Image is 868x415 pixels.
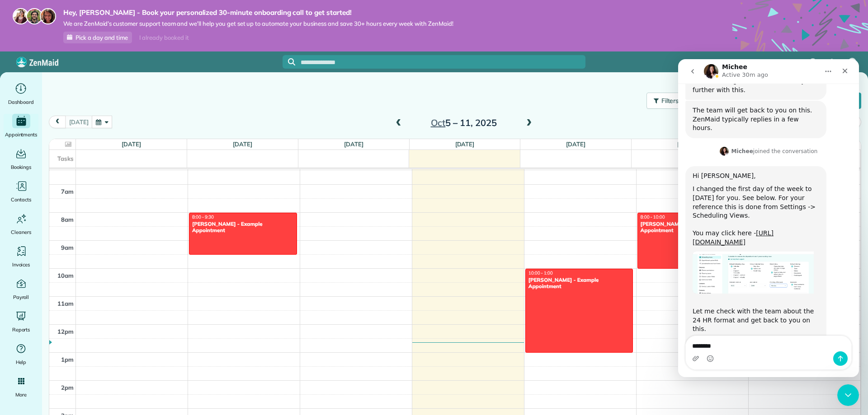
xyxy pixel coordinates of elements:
[57,272,74,279] span: 10am
[528,277,631,290] div: [PERSON_NAME] - Example Appointment
[837,384,859,406] iframe: Intercom live chat
[61,216,74,223] span: 8am
[528,270,553,276] span: 10:00 - 1:00
[4,341,38,367] a: Help
[4,244,38,269] a: Invoices
[431,117,446,128] span: Oct
[8,98,34,107] span: Dashboard
[455,140,475,148] a: [DATE]
[155,292,170,307] button: Send a message…
[4,309,38,334] a: Reports
[122,140,141,148] a: [DATE]
[65,116,92,128] button: [DATE]
[661,97,680,105] span: Filters:
[61,356,74,363] span: 1pm
[134,32,194,43] div: I already booked it
[61,188,74,195] span: 7am
[283,58,295,65] button: Focus search
[4,146,38,172] a: Bookings
[4,81,38,107] a: Dashboard
[12,260,30,269] span: Invoices
[14,126,141,187] div: I changed the first day of the week to [DATE] for you. See below. For your reference this is done...
[4,179,38,204] a: Contacts
[14,248,141,275] div: Let me check with the team about the 24 HR format and get back to you on this.
[192,221,294,234] div: [PERSON_NAME] - Example Appointment
[640,221,743,234] div: [PERSON_NAME] - Example Appointment
[8,277,173,292] textarea: Message…
[57,328,74,335] span: 12pm
[11,163,32,172] span: Bookings
[14,296,21,303] button: Upload attachment
[7,107,148,302] div: Hi [PERSON_NAME],I changed the first day of the week to [DATE] for you. See below. For your refer...
[63,8,453,17] strong: Hey, [PERSON_NAME] - Book your personalized 30-minute onboarding call to get started!
[802,51,868,72] nav: Main
[61,384,74,391] span: 2pm
[192,214,214,220] span: 8:00 - 9:30
[344,140,363,148] a: [DATE]
[11,195,31,204] span: Contacts
[40,8,56,24] img: michelle-19f622bdf1676172e81f8f8fba1fb50e276960ebfe0243fe18214015130c80e4.jpg
[14,112,141,121] div: Hi [PERSON_NAME],
[4,211,38,237] a: Cleaners
[5,130,38,139] span: Appointments
[233,140,252,148] a: [DATE]
[7,107,174,322] div: Michee says…
[75,34,128,41] span: Pick a day and time
[13,293,29,302] span: Payroll
[642,93,722,109] a: Filters: Selected
[407,118,520,128] h2: 5 – 11, 2025
[678,59,859,377] iframe: Intercom live chat
[61,244,74,251] span: 9am
[63,20,453,28] span: We are ZenMaid’s customer support team and we’ll help you get set up to automate your business an...
[822,52,841,72] div: Notifications
[641,214,665,220] span: 8:00 - 10:00
[288,58,295,65] svg: Focus search
[4,276,38,302] a: Payroll
[28,296,36,303] button: Emoji picker
[63,32,132,43] a: Pick a day and time
[849,59,855,66] span: RK
[26,8,42,24] img: jorge-587dff0eeaa6aab1f244e6dc62b8924c3b6ad411094392a53c71c6c4a576187d.jpg
[566,140,585,148] a: [DATE]
[12,325,30,334] span: Reports
[4,114,38,139] a: Appointments
[16,358,27,367] span: Help
[57,155,74,162] span: Tasks
[57,300,74,307] span: 11am
[11,228,31,237] span: Cleaners
[646,93,722,109] button: Filters: Selected
[49,116,66,128] button: prev
[15,390,27,399] span: More
[677,140,697,148] a: [DATE]
[13,8,29,24] img: maria-72a9807cf96188c08ef61303f053569d2e2a8a1cde33d635c8a3ac13582a053d.jpg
